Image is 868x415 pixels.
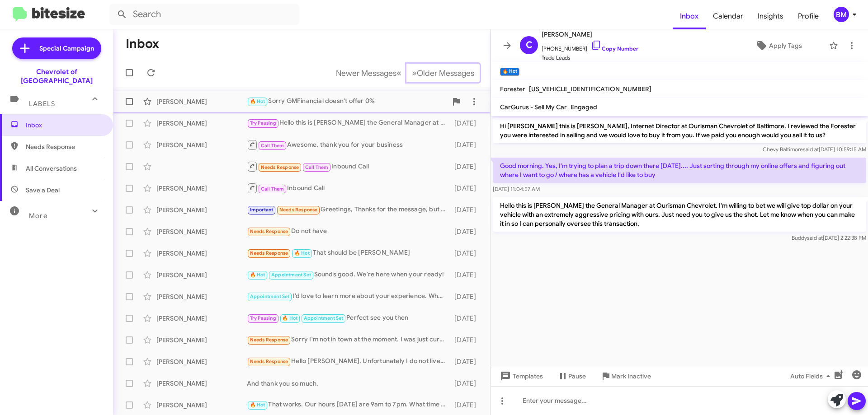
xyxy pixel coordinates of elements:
[500,85,525,93] span: Forester
[247,139,450,150] div: Awesome, thank you for your business
[450,205,483,214] div: [DATE]
[156,97,247,106] div: [PERSON_NAME]
[156,140,247,149] div: [PERSON_NAME]
[109,4,299,25] input: Search
[450,249,483,258] div: [DATE]
[261,186,284,192] span: Call Them
[803,146,819,153] span: said at
[26,164,77,173] span: All Conversations
[542,53,638,62] span: Trade Leads
[250,337,288,343] span: Needs Response
[305,164,329,170] span: Call Them
[156,227,247,236] div: [PERSON_NAME]
[247,313,450,323] div: Perfect see you then
[126,37,159,51] h1: Inbox
[542,40,638,53] span: [PHONE_NUMBER]
[282,315,297,321] span: 🔥 Hot
[156,357,247,366] div: [PERSON_NAME]
[417,68,474,78] span: Older Messages
[247,248,450,258] div: That should be [PERSON_NAME]
[261,143,284,149] span: Call Them
[450,292,483,301] div: [DATE]
[247,379,450,388] div: And thank you so much.
[493,197,866,232] p: Hello this is [PERSON_NAME] the General Manager at Ourisman Chevrolet. I'm willing to bet we will...
[250,315,276,321] span: Try Pausing
[250,120,276,126] span: Try Pausing
[247,270,450,280] div: Sounds good. We're here when your ready!
[450,140,483,149] div: [DATE]
[247,205,450,215] div: Greetings, Thanks for the message, but $500 off a $50K vehicle is hardly a discount worth explori...
[450,314,483,323] div: [DATE]
[493,186,540,192] span: [DATE] 11:04:57 AM
[250,294,290,299] span: Appointment Set
[156,401,247,410] div: [PERSON_NAME]
[247,356,450,367] div: Hello [PERSON_NAME]. Unfortunately I do not live in the area. I was interested in seeing the mark...
[26,121,103,130] span: Inbox
[271,272,311,278] span: Appointment Set
[26,186,60,195] span: Save a Deal
[29,100,55,108] span: Labels
[156,379,247,388] div: [PERSON_NAME]
[247,335,450,345] div: Sorry I'm not in town at the moment. I was just curious to see what range you were in
[247,182,450,194] div: Inbound Call
[750,3,791,29] span: Insights
[763,146,866,153] span: Chevy Baltimore [DATE] 10:59:15 AM
[156,270,247,280] div: [PERSON_NAME]
[156,249,247,258] div: [PERSON_NAME]
[450,357,483,366] div: [DATE]
[491,368,550,384] button: Templates
[526,38,533,52] span: C
[247,118,450,128] div: Hello this is [PERSON_NAME] the General Manager at Ourisman CHevy [GEOGRAPHIC_DATA]. I would love...
[250,250,288,256] span: Needs Response
[542,29,638,40] span: [PERSON_NAME]
[336,68,396,78] span: Newer Messages
[673,3,706,29] a: Inbox
[792,234,866,241] span: Buddy [DATE] 2:22:38 PM
[450,379,483,388] div: [DATE]
[769,37,802,54] span: Apply Tags
[396,67,401,79] span: «
[12,37,101,59] a: Special Campaign
[591,45,638,52] a: Copy Number
[29,212,47,220] span: More
[250,98,265,104] span: 🔥 Hot
[26,142,103,151] span: Needs Response
[498,368,543,384] span: Templates
[250,402,265,408] span: 🔥 Hot
[156,292,247,301] div: [PERSON_NAME]
[791,3,826,29] a: Profile
[500,103,567,111] span: CarGurus - Sell My Car
[250,207,274,213] span: Important
[790,368,834,384] span: Auto Fields
[250,359,288,364] span: Needs Response
[156,119,247,128] div: [PERSON_NAME]
[247,96,447,107] div: Sorry GMFinancial doesn't offer 0%
[493,158,866,183] p: Good morning. Yes, I'm trying to plan a trip down there [DATE].... Just sorting through my online...
[330,64,407,82] button: Previous
[156,336,247,345] div: [PERSON_NAME]
[783,368,841,384] button: Auto Fields
[304,315,344,321] span: Appointment Set
[500,68,519,76] small: 🔥 Hot
[450,227,483,236] div: [DATE]
[807,234,823,241] span: said at
[450,401,483,410] div: [DATE]
[247,161,450,172] div: Inbound Call
[406,64,480,82] button: Next
[826,7,858,22] button: BM
[450,162,483,171] div: [DATE]
[450,336,483,345] div: [DATE]
[529,85,651,93] span: [US_VEHICLE_IDENTIFICATION_NUMBER]
[706,3,750,29] a: Calendar
[611,368,651,384] span: Mark Inactive
[571,103,597,111] span: Engaged
[279,207,318,213] span: Needs Response
[450,119,483,128] div: [DATE]
[331,64,480,82] nav: Page navigation example
[450,270,483,280] div: [DATE]
[412,67,417,79] span: »
[568,368,586,384] span: Pause
[250,228,288,234] span: Needs Response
